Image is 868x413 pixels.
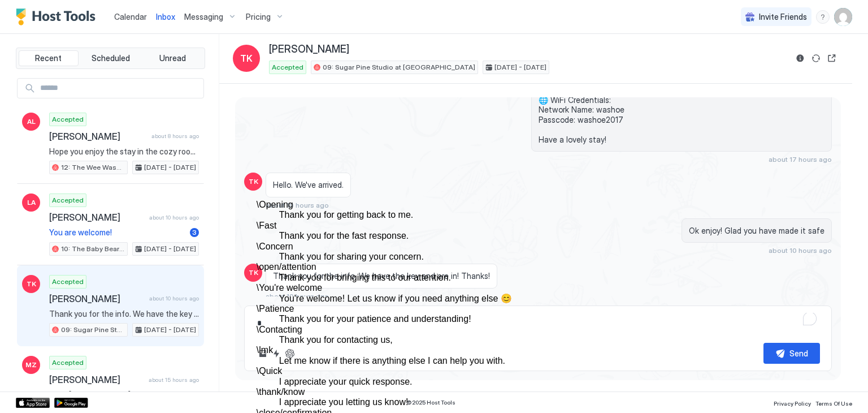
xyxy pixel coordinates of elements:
span: Accepted [52,195,84,205]
span: about 10 hours ago [149,214,199,221]
span: [PERSON_NAME] [269,43,349,56]
a: Calendar [114,11,147,23]
span: [PERSON_NAME] [49,293,145,304]
span: Accepted [52,114,84,124]
div: tab-group [16,48,205,69]
span: Pricing [246,12,271,22]
div: User profile [834,8,852,26]
span: about 8 hours ago [151,132,199,140]
span: Accepted [52,358,84,368]
span: LA [27,197,36,208]
span: [DATE] - [DATE] [144,244,196,254]
span: Accepted [52,277,84,287]
input: Input Field [36,79,203,98]
span: Accepted [272,62,303,72]
span: 10: The Baby Bear Pet Friendly Studio [61,244,125,254]
button: Recent [19,50,79,66]
span: Ok enjoy! Glad you have made it safe [689,226,824,236]
span: Unread [159,53,186,63]
span: [DATE] - [DATE] [144,325,196,335]
span: [PERSON_NAME] [49,374,144,385]
span: TK [249,177,258,187]
span: Privacy Policy [774,400,811,407]
span: TK [27,279,36,289]
span: [DATE] - [DATE] [494,62,546,72]
button: Send [763,343,820,364]
button: Scheduled [81,50,141,66]
span: Messaging [184,12,223,22]
button: Reservation information [793,51,807,65]
span: MZ [25,360,37,370]
a: Inbox [156,11,175,23]
span: about 10 hours ago [149,295,199,302]
span: Invite Friends [759,12,807,22]
span: Inbox [156,12,175,21]
a: App Store [16,398,50,408]
span: 09: Sugar Pine Studio at [GEOGRAPHIC_DATA] [323,62,475,72]
a: Google Play Store [54,398,88,408]
span: Scheduled [92,53,130,63]
span: [PERSON_NAME] [49,212,145,223]
a: Host Tools Logo [16,8,101,25]
span: AL [27,117,36,127]
span: TK [240,51,253,65]
span: about 15 hours ago [149,376,199,384]
span: about 17 hours ago [769,155,832,164]
span: Recent [35,53,62,63]
div: menu [816,10,830,24]
span: [PERSON_NAME] [49,131,147,142]
div: Send [789,347,808,359]
span: TK [249,268,258,278]
span: Terms Of Use [815,400,852,407]
a: Terms Of Use [815,397,852,408]
span: Hello. We've arrived. [273,180,344,190]
button: Open reservation [825,51,839,65]
span: 3 [192,228,197,236]
span: Hope you enjoy the stay in the cozy room! Be safe and enjoy the beautiful weather! [49,147,199,157]
span: 12: The Wee Washoe Pet-Friendly Studio [61,162,125,173]
span: Thank you for the info. We have the key and are in! Thanks! [49,309,199,319]
span: about 10 hours ago [769,246,832,255]
a: Privacy Policy [774,397,811,408]
span: 09: Sugar Pine Studio at [GEOGRAPHIC_DATA] [61,325,125,335]
button: Unread [142,50,202,66]
span: Hello [PERSON_NAME], Thank you so much for your booking! We'll send the check-in instructions [DA... [49,390,199,400]
span: You are welcome! [49,227,185,238]
span: [DATE] - [DATE] [144,162,196,173]
span: Calendar [114,12,147,21]
button: Sync reservation [809,51,823,65]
